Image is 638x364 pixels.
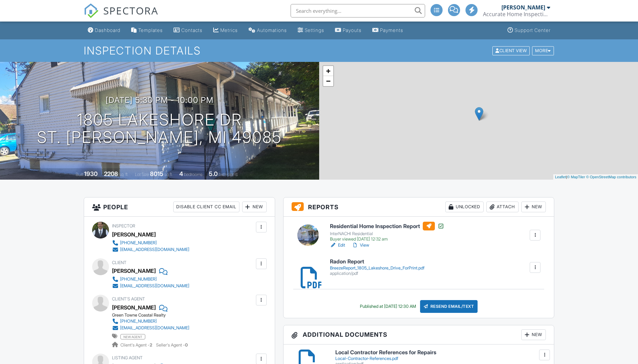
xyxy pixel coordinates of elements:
a: Leaflet [555,175,566,179]
div: [PERSON_NAME] [112,266,156,276]
div: [PHONE_NUMBER] [120,319,157,324]
div: [EMAIL_ADDRESS][DOMAIN_NAME] [120,247,189,252]
div: Payouts [343,27,362,33]
span: Inspector [112,223,135,228]
span: SPECTORA [103,3,158,17]
a: Settings [295,24,327,37]
a: Templates [128,24,165,37]
a: Dashboard [85,24,123,37]
div: Accurate Home Inspection LLC [483,11,550,17]
h6: Local Contractor References for Repairs [335,350,546,356]
div: 2208 [104,170,118,177]
div: 5.0 [209,170,218,177]
div: Settings [305,27,324,33]
div: More [532,46,554,55]
div: [EMAIL_ADDRESS][DOMAIN_NAME] [120,325,189,331]
div: [PERSON_NAME] [501,4,545,11]
strong: 2 [150,342,152,348]
a: Contacts [171,24,205,37]
h6: Radon Report [330,259,424,265]
div: [PERSON_NAME] [112,229,156,240]
div: Payments [380,27,403,33]
h3: People [84,197,275,217]
div: 8015 [150,170,163,177]
div: Automations [257,27,287,33]
h3: [DATE] 5:30 pm - 10:00 pm [106,96,214,105]
div: Metrics [220,27,238,33]
a: SPECTORA [84,9,158,23]
span: Client [112,260,126,265]
a: [PHONE_NUMBER] [112,276,189,283]
div: Resend Email/Text [420,300,478,313]
div: BreezeReport_1805_Lakeshore_Drive_ForPrint.pdf [330,265,424,271]
span: Built [76,172,83,177]
div: [PHONE_NUMBER] [120,277,157,282]
a: [PHONE_NUMBER] [112,318,189,325]
div: application/pdf [330,271,424,276]
input: Search everything... [291,4,425,17]
span: Seller's Agent - [156,342,188,348]
a: © MapTiler [567,175,585,179]
div: Contacts [181,27,202,33]
div: Local-Contractor-References.pdf [335,356,546,361]
div: [PHONE_NUMBER] [120,240,157,246]
a: [EMAIL_ADDRESS][DOMAIN_NAME] [112,246,189,253]
h3: Additional Documents [284,325,554,344]
div: Client View [492,46,530,55]
a: © OpenStreetMap contributors [586,175,636,179]
span: Client's Agent - [120,342,153,348]
div: Dashboard [95,27,120,33]
div: Support Center [515,27,551,33]
a: Radon Report BreezeReport_1805_Lakeshore_Drive_ForPrint.pdf application/pdf [330,259,424,276]
a: [PHONE_NUMBER] [112,240,189,246]
div: Disable Client CC Email [173,202,239,212]
span: bedrooms [184,172,202,177]
a: View [352,242,369,249]
div: New [521,202,546,212]
div: 4 [179,170,183,177]
a: Automations (Advanced) [246,24,290,37]
div: Unlocked [445,202,484,212]
a: Support Center [505,24,553,37]
div: Attach [486,202,519,212]
div: InterNACHI Residential [330,231,444,236]
span: Listing Agent [112,355,143,360]
span: sq.ft. [164,172,173,177]
a: Payouts [332,24,364,37]
div: [EMAIL_ADDRESS][DOMAIN_NAME] [120,283,189,289]
a: [PERSON_NAME] [112,302,156,313]
strong: 0 [185,342,188,348]
a: Payments [370,24,406,37]
div: New [242,202,267,212]
h3: Reports [284,197,554,217]
span: new agent [120,334,145,339]
div: 1930 [84,170,98,177]
a: [EMAIL_ADDRESS][DOMAIN_NAME] [112,325,189,331]
div: Templates [138,27,163,33]
h1: 1805 Lakeshore Dr St. [PERSON_NAME], MI 49085 [37,111,282,147]
img: The Best Home Inspection Software - Spectora [84,3,99,18]
h6: Residential Home Inspection Report [330,222,444,230]
a: Client View [492,48,531,53]
a: Edit [330,242,345,249]
a: Metrics [211,24,240,37]
div: Published at [DATE] 12:30 AM [360,304,416,309]
h1: Inspection Details [84,45,555,57]
div: New [521,329,546,340]
div: | [553,174,638,180]
span: bathrooms [219,172,238,177]
span: Client's Agent [112,296,145,301]
a: Residential Home Inspection Report InterNACHI Residential Buyer viewed [DATE] 12:32 am [330,222,444,242]
div: Green Towne Coastal Realty [112,313,195,318]
span: Lot Size [135,172,149,177]
div: Buyer viewed [DATE] 12:32 am [330,236,444,242]
a: Zoom in [323,66,333,76]
span: sq. ft. [119,172,128,177]
a: [EMAIL_ADDRESS][DOMAIN_NAME] [112,283,189,289]
a: Zoom out [323,76,333,86]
